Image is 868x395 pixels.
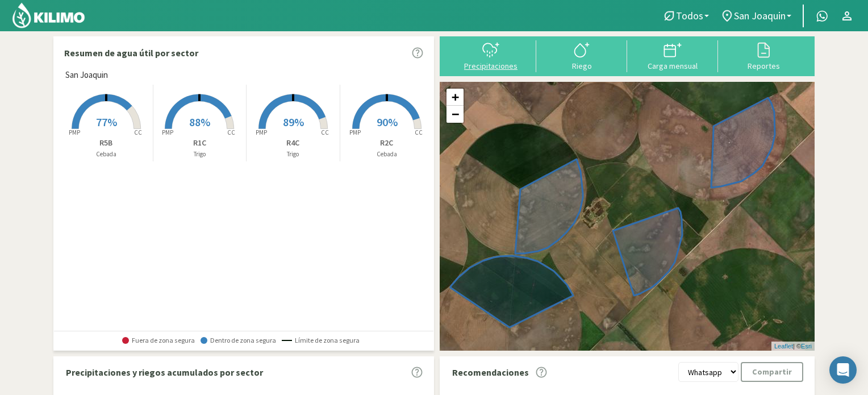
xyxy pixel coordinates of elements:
p: R2C [340,137,434,149]
span: 90% [377,115,398,129]
div: Reportes [721,62,806,70]
p: R5B [60,137,153,149]
div: Riego [540,62,624,70]
tspan: CC [415,128,423,136]
a: Leaflet [774,343,793,350]
span: Dentro de zona segura [201,336,276,344]
span: 89% [283,115,304,129]
span: Límite de zona segura [282,336,360,344]
p: Precipitaciones y riegos acumulados por sector [66,365,263,379]
img: Kilimo [11,2,86,29]
a: Zoom in [446,89,464,106]
span: 88% [189,115,210,129]
p: Cebada [340,149,434,159]
p: Trigo [247,149,340,159]
p: Cebada [60,149,153,159]
p: R4C [247,137,340,149]
tspan: PMP [69,128,80,136]
tspan: PMP [162,128,173,136]
button: Precipitaciones [445,40,536,70]
tspan: CC [134,128,142,136]
a: Esri [801,343,812,350]
tspan: PMP [349,128,361,136]
span: Fuera de zona segura [122,336,195,344]
tspan: CC [321,128,329,136]
div: Carga mensual [631,62,715,70]
p: Resumen de agua útil por sector [64,46,198,60]
p: Trigo [153,149,247,159]
span: 77% [96,115,117,129]
p: Recomendaciones [452,365,529,379]
tspan: PMP [256,128,267,136]
a: Zoom out [446,106,464,123]
p: R1C [153,137,247,149]
button: Riego [536,40,627,70]
div: Open Intercom Messenger [829,356,857,384]
div: Precipitaciones [449,62,533,70]
button: Carga mensual [627,40,718,70]
span: San Joaquin [65,69,108,82]
span: San Joaquin [734,10,786,22]
div: | © [771,342,815,351]
span: Todos [676,10,703,22]
button: Reportes [718,40,809,70]
tspan: CC [228,128,236,136]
